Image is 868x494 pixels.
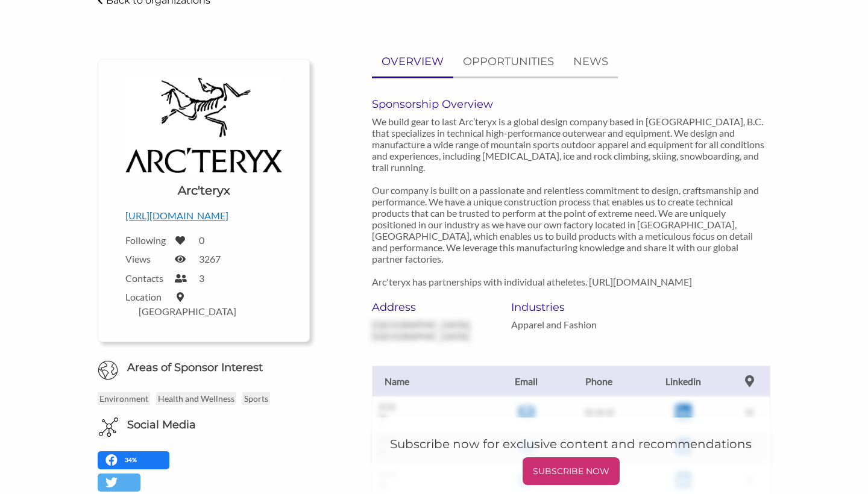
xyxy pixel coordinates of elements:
h6: Address [372,301,492,314]
p: OVERVIEW [382,53,444,70]
p: OPPORTUNITIES [463,53,554,70]
label: [GEOGRAPHIC_DATA] [139,305,236,317]
p: SUBSCRIBE NOW [527,462,615,480]
th: Linkedin [638,366,729,396]
p: Environment [98,392,150,405]
label: 0 [199,234,204,246]
h6: Sponsorship Overview [372,98,770,111]
h6: Industries [511,301,632,314]
th: Email [493,366,560,396]
p: Sports [242,392,270,405]
p: Apparel and Fashion [511,319,632,330]
img: Globe Icon [98,360,118,381]
h6: Social Media [127,417,196,433]
img: Logo [125,78,282,173]
p: Health and Wellness [156,392,236,405]
label: Contacts [125,272,168,284]
img: Social Media Icon [99,417,118,437]
h5: Subscribe now for exclusive content and recommendations [390,436,752,452]
th: Phone [560,366,638,396]
a: SUBSCRIBE NOW [390,457,752,485]
p: We build gear to last Arc’teryx is a global design company based in [GEOGRAPHIC_DATA], B.C. that ... [372,116,770,287]
h1: Arc'teryx [178,182,230,199]
p: NEWS [573,53,608,70]
label: Views [125,253,168,264]
label: 3267 [199,253,221,264]
th: Name [373,366,493,396]
h6: Areas of Sponsor Interest [89,360,319,375]
label: Location [125,291,168,302]
label: Following [125,234,168,246]
label: 3 [199,272,204,284]
p: [URL][DOMAIN_NAME] [125,208,282,224]
p: 34% [125,454,140,466]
